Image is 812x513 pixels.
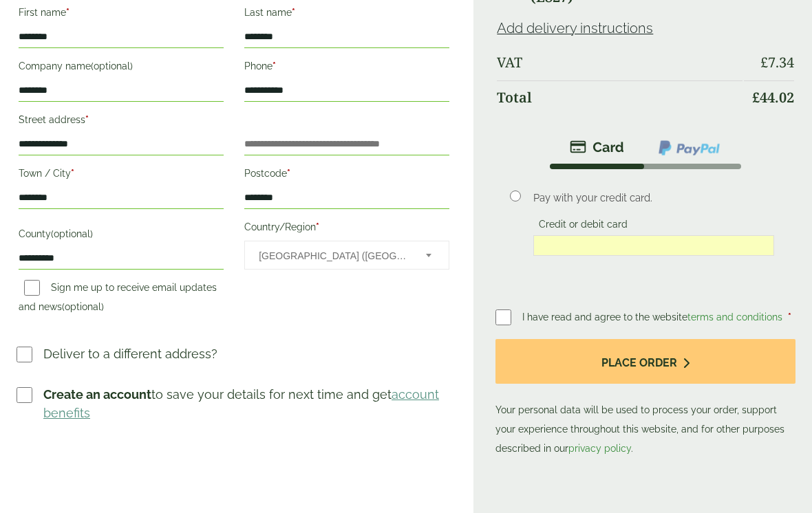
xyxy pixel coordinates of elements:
[24,280,40,296] input: Sign me up to receive email updates and news(optional)
[752,88,760,107] span: £
[244,241,449,270] span: Country/Region
[19,224,224,248] label: County
[292,7,295,18] abbr: required
[657,139,721,157] img: ppcp-gateway.png
[287,168,290,179] abbr: required
[788,312,791,323] abbr: required
[66,7,70,18] abbr: required
[62,301,104,312] span: (optional)
[244,217,449,241] label: Country/Region
[19,282,217,316] label: Sign me up to receive email updates and news
[43,387,151,402] strong: Create an account
[85,114,89,125] abbr: required
[51,228,93,239] span: (optional)
[273,61,276,72] abbr: required
[19,3,224,26] label: First name
[19,164,224,187] label: Town / City
[43,345,217,363] p: Deliver to a different address?
[533,219,633,234] label: Credit or debit card
[568,443,631,454] a: privacy policy
[760,53,768,72] span: £
[497,46,742,79] th: VAT
[760,53,794,72] bdi: 7.34
[19,110,224,133] label: Street address
[19,56,224,80] label: Company name
[497,20,653,36] a: Add delivery instructions
[537,239,770,252] iframe: Secure card payment input frame
[71,168,74,179] abbr: required
[495,339,795,384] button: Place order
[244,164,449,187] label: Postcode
[533,190,774,206] p: Pay with your credit card.
[259,241,407,270] span: United Kingdom (UK)
[244,56,449,80] label: Phone
[752,88,794,107] bdi: 44.02
[522,312,785,323] span: I have read and agree to the website
[497,80,742,114] th: Total
[687,312,782,323] a: terms and conditions
[244,3,449,26] label: Last name
[316,221,319,232] abbr: required
[570,139,624,155] img: stripe.png
[43,385,451,422] p: to save your details for next time and get
[91,61,133,72] span: (optional)
[495,339,795,458] p: Your personal data will be used to process your order, support your experience throughout this we...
